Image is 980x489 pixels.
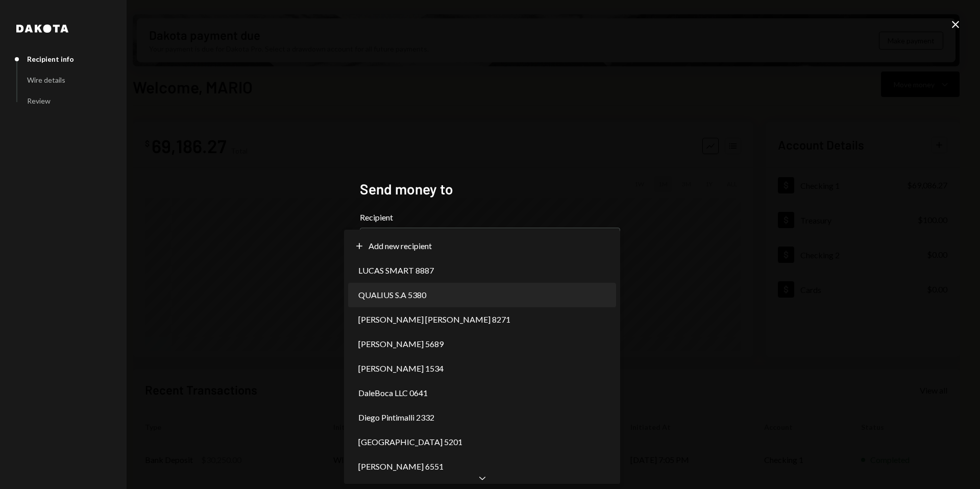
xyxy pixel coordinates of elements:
[358,362,444,375] span: [PERSON_NAME] 1534
[360,228,620,256] button: Recipient
[358,436,462,448] span: [GEOGRAPHIC_DATA] 5201
[358,387,428,399] span: DaleBoca LLC 0641
[358,313,510,326] span: [PERSON_NAME] [PERSON_NAME] 8271
[360,211,620,224] label: Recipient
[358,338,444,350] span: [PERSON_NAME] 5689
[358,411,434,424] span: Diego Pintimalli 2332
[369,240,432,252] span: Add new recipient
[360,179,620,199] h2: Send money to
[358,460,444,473] span: [PERSON_NAME] 6551
[358,289,426,301] span: QUALIUS S.A 5380
[27,76,65,84] div: Wire details
[358,264,434,277] span: LUCAS SMART 8887
[27,55,74,63] div: Recipient info
[27,96,51,105] div: Review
